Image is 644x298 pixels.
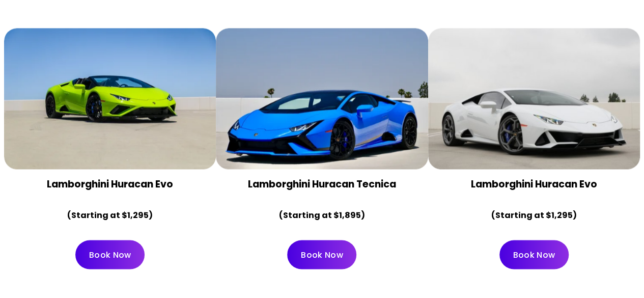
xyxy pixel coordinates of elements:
[75,240,145,269] a: Book Now
[287,240,356,269] a: Book Now
[471,177,597,191] strong: Lamborghini Huracan Evo
[279,209,365,221] strong: (Starting at $1,895)
[491,209,577,221] strong: (Starting at $1,295)
[248,177,396,191] strong: Lamborghini Huracan Tecnica
[47,177,173,191] strong: Lamborghini Huracan Evo
[499,240,569,269] a: Book Now
[67,209,153,221] strong: (Starting at $1,295)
